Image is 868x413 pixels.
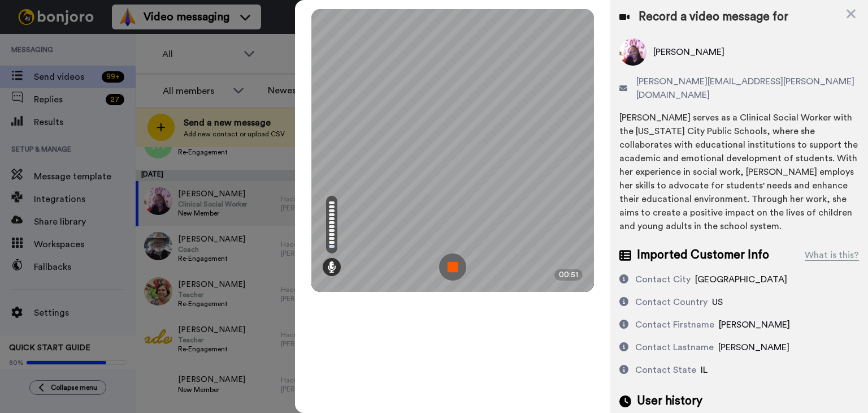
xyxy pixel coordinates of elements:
[635,273,691,286] div: Contact City
[635,341,714,354] div: Contact Lastname
[695,275,787,284] span: [GEOGRAPHIC_DATA]
[635,318,714,332] div: Contact Firstname
[718,343,789,352] span: [PERSON_NAME]
[439,253,466,281] img: ic_record_stop.svg
[619,111,859,233] div: [PERSON_NAME] serves as a Clinical Social Worker with the [US_STATE] City Public Schools, where s...
[637,247,769,264] span: Imported Customer Info
[554,269,583,281] div: 00:51
[712,298,723,307] span: US
[701,365,708,375] span: IL
[805,248,859,262] div: What is this?
[635,295,708,309] div: Contact Country
[637,393,702,410] span: User history
[636,75,859,102] span: [PERSON_NAME][EMAIL_ADDRESS][PERSON_NAME][DOMAIN_NAME]
[635,363,696,377] div: Contact State
[719,320,790,329] span: [PERSON_NAME]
